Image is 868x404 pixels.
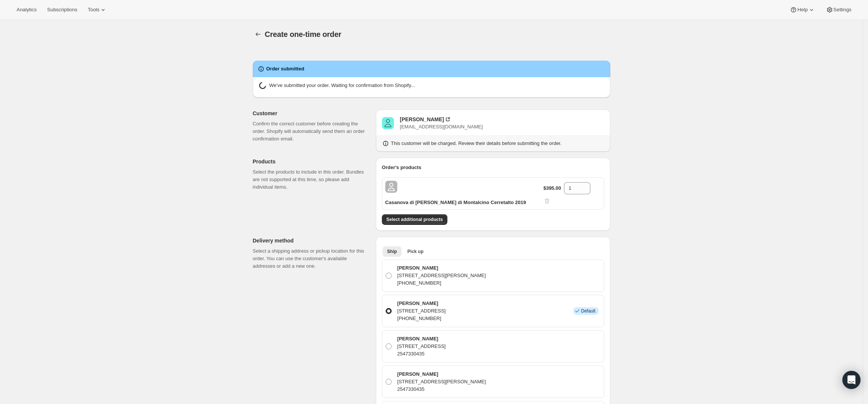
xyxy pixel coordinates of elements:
p: 2547330435 [397,386,486,393]
p: $395.00 [543,184,561,192]
p: Products [253,158,370,165]
span: Default Title [385,181,397,193]
span: Default [581,308,595,314]
div: [PERSON_NAME] [400,116,444,123]
p: This customer will be charged. Review their details before submitting the order. [391,140,562,147]
span: Select additional products [386,216,443,223]
span: [EMAIL_ADDRESS][DOMAIN_NAME] [400,124,483,130]
span: Subscriptions [47,7,77,13]
button: Select additional products [382,214,447,225]
p: 2547330435 [397,350,446,358]
button: Help [785,5,819,15]
p: Confirm the correct customer before creating the order. Shopify will automatically send them an o... [253,120,370,143]
h2: Order submitted [266,65,304,73]
p: Select the products to include in this order. Bundles are not supported at this time, so please a... [253,168,370,191]
p: [STREET_ADDRESS][PERSON_NAME] [397,378,486,386]
p: Delivery method [253,237,370,244]
p: [PERSON_NAME] [397,300,446,307]
span: Tools [88,7,99,13]
p: [STREET_ADDRESS] [397,307,446,315]
p: [PERSON_NAME] [397,335,446,343]
span: Settings [833,7,851,13]
div: Open Intercom Messenger [842,371,860,389]
p: Customer [253,110,370,117]
p: Select a shipping address or pickup location for this order. You can use the customer's available... [253,247,370,270]
span: Russell Perry [382,117,394,129]
p: [PERSON_NAME] [397,264,486,272]
p: Casanova di [PERSON_NAME] di Montalcino Cerretalto 2019 [385,199,526,206]
span: Analytics [17,7,36,13]
p: [PHONE_NUMBER] [397,279,486,287]
p: We've submitted your order. Waiting for confirmation from Shopify... [269,82,415,91]
p: [STREET_ADDRESS][PERSON_NAME] [397,272,486,279]
span: Order's products [382,165,421,170]
span: Pick up [407,248,424,255]
span: Ship [387,248,397,255]
span: Create one-time order [265,30,342,38]
p: [STREET_ADDRESS] [397,343,446,350]
button: Analytics [12,5,41,15]
button: Tools [83,5,111,15]
span: Help [797,7,807,13]
button: Settings [821,5,856,15]
p: [PERSON_NAME] [397,370,486,378]
p: [PHONE_NUMBER] [397,315,446,322]
button: Subscriptions [43,5,82,15]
